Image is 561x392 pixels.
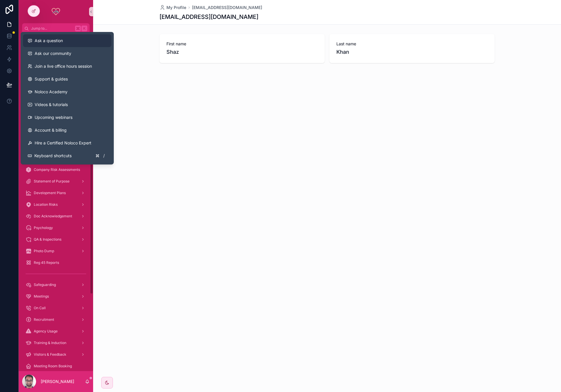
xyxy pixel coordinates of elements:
[159,5,186,10] a: My Profile
[34,352,66,357] span: Visitors & Feedback
[34,306,46,310] span: On Call
[34,249,54,253] span: Photo Dump
[22,338,90,348] a: Training & Induction
[35,38,63,44] span: Ask a question
[82,26,87,31] span: K
[23,111,111,124] a: Upcoming webinars
[34,329,58,334] span: Agency Usage
[22,291,90,302] a: Meetings
[166,5,186,10] span: My Profile
[22,223,90,233] a: Psychology
[22,164,90,175] a: Company Risk Assessments
[22,188,90,198] a: Development Plans
[34,153,72,159] span: Keyboard shortcuts
[34,341,66,345] span: Training & Induction
[22,176,90,187] a: Statement of Purpose
[22,314,90,325] a: Recruitment
[41,379,74,384] p: [PERSON_NAME]
[159,13,258,21] h1: [EMAIL_ADDRESS][DOMAIN_NAME]
[34,202,58,207] span: Location Risks
[35,140,91,146] span: Hire a Certified Noloco Expert
[35,102,68,108] span: Videos & tutorials
[22,303,90,313] a: On Call
[23,149,111,162] button: Keyboard shortcuts/
[34,191,66,195] span: Development Plans
[336,48,488,56] span: Khan
[35,76,68,82] span: Support & guides
[35,63,92,69] span: Join a live office hours session
[23,124,111,137] a: Account & billing
[22,211,90,221] a: Doc Acknowledgement
[23,47,111,60] a: Ask our community
[34,260,59,265] span: Reg 45 Reports
[22,257,90,268] a: Reg 45 Reports
[23,137,111,149] button: Hire a Certified Noloco Expert
[22,280,90,290] a: Safeguarding
[34,364,72,368] span: Meeting Room Booking
[22,199,90,210] a: Location Risks
[22,326,90,336] a: Agency Usage
[35,51,71,56] span: Ask our community
[34,317,54,322] span: Recruitment
[22,234,90,245] a: QA & Inspections
[336,41,488,47] span: Last name
[35,127,67,133] span: Account & billing
[192,5,262,10] a: [EMAIL_ADDRESS][DOMAIN_NAME]
[34,237,61,242] span: QA & Inspections
[166,41,318,47] span: First name
[102,153,106,158] span: /
[34,214,72,219] span: Doc Acknowledgement
[22,23,90,34] button: Jump to...K
[23,98,111,111] a: Videos & tutorials
[34,179,70,184] span: Statement of Purpose
[22,361,90,371] a: Meeting Room Booking
[35,114,72,120] span: Upcoming webinars
[34,294,49,299] span: Meetings
[31,26,73,31] span: Jump to...
[51,7,61,16] img: App logo
[34,225,53,230] span: Psychology
[34,167,80,172] span: Company Risk Assessments
[23,73,111,85] a: Support & guides
[34,282,56,287] span: Safeguarding
[166,48,318,56] span: Shaz
[22,349,90,360] a: Visitors & Feedback
[22,246,90,256] a: Photo Dump
[23,34,111,47] button: Ask a question
[23,60,111,73] a: Join a live office hours session
[35,89,68,95] span: Noloco Academy
[23,85,111,98] a: Noloco Academy
[19,34,93,371] div: scrollable content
